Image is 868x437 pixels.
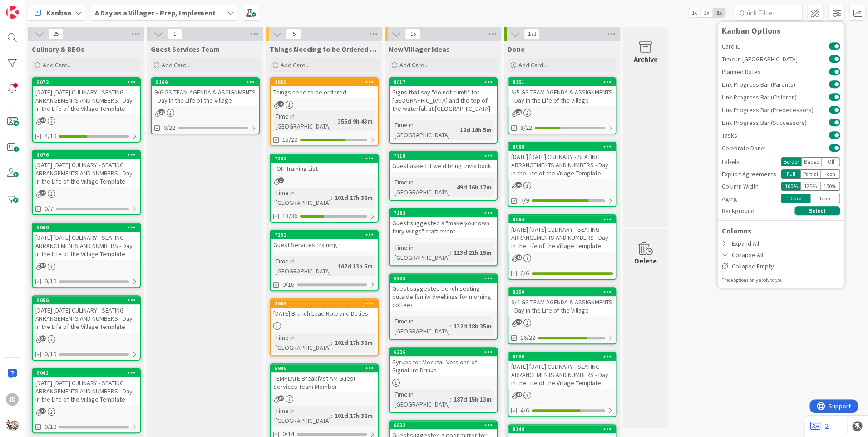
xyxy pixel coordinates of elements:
[513,426,616,432] div: 8149
[450,321,451,331] span: :
[390,274,497,311] div: 6833Guest suggested bench seating outside family dwellings for morning coffee\
[278,177,284,183] span: 1
[273,188,331,208] div: Time in [GEOGRAPHIC_DATA]
[37,79,140,85] div: 8072
[520,406,529,415] span: 4/6
[520,196,529,205] span: 7/9
[271,163,378,174] div: FOH Training List
[508,45,525,54] span: Done
[458,125,494,135] div: 16d 18h 5m
[271,364,378,392] div: 6945TEMPLATE Breakfast AM Guest Services Team Member
[722,206,755,216] span: Background
[332,193,375,203] div: 101d 17h 36m
[717,261,844,272] div: Collapse Empty
[273,333,331,353] div: Time in [GEOGRAPHIC_DATA]
[32,77,141,143] a: 8072[DATE] [DATE] CULINARY - SEATING ARRANGEMENTS AND NUMBERS - Day in the Life of the Village Te...
[33,304,140,333] div: [DATE] [DATE] CULINARY - SEATING ARRANGEMENTS AND NUMBERS - Day in the Life of the Village Template
[390,209,497,237] div: 7102Guest suggested a "make your own fairy wings" craft event
[508,78,616,86] div: 8151
[688,8,700,17] span: 1x
[722,277,840,283] div: These options only apply to you
[508,143,616,179] div: 8068[DATE] [DATE] CULINARY - SEATING ARRANGEMENTS AND NUMBERS - Day in the Life of the Village Te...
[331,411,332,421] span: :
[450,248,451,258] span: :
[33,159,140,187] div: [DATE] [DATE] CULINARY - SEATING ARRANGEMENTS AND NUMBERS - Day in the Life of the Village Template
[33,223,140,232] div: 8050
[508,353,616,361] div: 8060
[389,347,498,413] a: 6226Syrups for Mocktail Versions of Signature DrinksTime in [GEOGRAPHIC_DATA]:187d 15h 13m
[520,123,532,133] span: 8/22
[513,79,616,85] div: 8151
[513,289,616,295] div: 8150
[159,109,165,115] span: 18
[722,94,829,100] span: Link Progress Bar (Children)
[717,238,844,249] div: Expand All
[275,232,378,238] div: 7152
[44,204,53,214] span: 0/7
[516,182,522,188] span: 43
[40,263,46,268] span: 37
[508,353,616,389] div: 8060[DATE] [DATE] CULINARY - SEATING ARRANGEMENTS AND NUMBERS - Day in the Life of the Village Te...
[508,151,616,179] div: [DATE] [DATE] CULINARY - SEATING ARRANGEMENTS AND NUMBERS - Day in the Life of the Village Template
[820,182,840,191] div: 150 %
[390,283,497,311] div: Guest suggested bench seating outside family dwellings for morning coffee\
[271,231,378,251] div: 7152Guest Services Training
[722,145,829,151] span: Celebrate Done!
[800,169,821,179] div: Partial
[6,6,19,19] img: Visit kanbanzone.com
[282,135,297,144] span: 15/22
[389,151,498,201] a: 7718Guest asked if we'd bring trivia backTime in [GEOGRAPHIC_DATA]:49d 16h 17m
[390,421,497,429] div: 6832
[781,157,801,166] div: Border
[722,56,829,62] span: Time in [GEOGRAPHIC_DATA]
[394,210,497,216] div: 7102
[394,275,497,282] div: 6833
[722,81,829,88] span: Link Progress Bar (Parents)
[390,348,497,356] div: 6226
[520,268,529,278] span: 6/6
[271,364,378,372] div: 6945
[271,239,378,251] div: Guest Services Training
[717,225,844,236] div: Columns
[167,29,182,40] span: 1
[273,256,334,276] div: Time in [GEOGRAPHIC_DATA]
[456,125,458,135] span: :
[33,223,140,260] div: 8050[DATE] [DATE] CULINARY - SEATING ARRANGEMENTS AND NUMBERS - Day in the Life of the Village Te...
[508,77,616,134] a: 81519/5 GS TEAM AGENDA & ASSIGNMENTS - Day in the Life of the Village8/22
[518,61,547,69] span: Add Card...
[390,209,497,217] div: 7102
[717,249,844,261] div: Collapse All
[44,277,56,286] span: 0/10
[392,316,450,336] div: Time in [GEOGRAPHIC_DATA]
[390,86,497,114] div: Signs that say "do not climb" for [GEOGRAPHIC_DATA] and the top of the waterfall at [GEOGRAPHIC_D...
[516,254,522,260] span: 41
[516,319,522,325] span: 21
[405,29,420,40] span: 15
[508,215,616,223] div: 8064
[33,377,140,405] div: [DATE] [DATE] CULINARY - SEATING ARRANGEMENTS AND NUMBERS - Day in the Life of the Village Template
[390,160,497,172] div: Guest asked if we'd bring trivia back
[722,119,829,126] span: Link Progress Bar (Successors)
[44,131,56,141] span: 4/10
[271,154,378,174] div: 7103FOH Training List
[48,29,64,40] span: 25
[32,295,141,361] a: 8056[DATE] [DATE] CULINARY - SEATING ARRANGEMENTS AND NUMBERS - Day in the Life of the Village Te...
[508,142,616,207] a: 8068[DATE] [DATE] CULINARY - SEATING ARRANGEMENTS AND NUMBERS - Day in the Life of the Village Te...
[394,349,497,355] div: 6226
[278,395,284,401] span: 37
[389,273,498,340] a: 6833Guest suggested bench seating outside family dwellings for morning coffee\Time in [GEOGRAPHIC...
[822,157,840,166] div: Off
[32,368,141,433] a: 8061[DATE] [DATE] CULINARY - SEATING ARRANGEMENTS AND NUMBERS - Day in the Life of the Village Te...
[275,300,378,307] div: 2689
[33,151,140,159] div: 8076
[271,78,378,98] div: 2858Things need to be ordered
[508,288,616,316] div: 81509/4 GS TEAM AGENDA & ASSIGNMENTS - Day in the Life of the Village
[270,45,379,54] span: Things Needing to be Ordered - PUT IN CARD, Don't make new card
[271,231,378,239] div: 7152
[722,69,829,75] span: Planned Dates
[37,297,140,303] div: 8056
[331,193,332,203] span: :
[334,116,335,126] span: :
[454,182,494,192] div: 49d 16h 17m
[44,422,56,432] span: 0/10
